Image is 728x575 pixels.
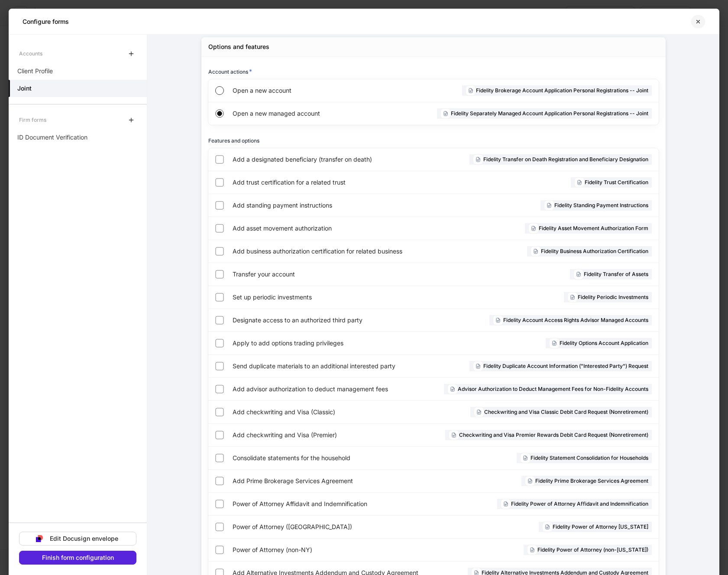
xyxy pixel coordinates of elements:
[233,293,431,302] span: Set up periodic investments
[233,454,427,462] span: Consolidate statements for the household
[584,270,648,278] h6: Fidelity Transfer of Assets
[208,67,252,76] h6: Account actions
[233,86,370,95] span: Open a new account
[233,408,396,416] span: Add checkwriting and Visa (Classic)
[233,500,425,508] span: Power of Attorney Affidavit and Indemnification
[585,178,648,186] h6: Fidelity Trust Certification
[233,477,430,485] span: Add Prime Brokerage Services Agreement
[511,500,648,508] h6: Fidelity Power of Attorney Affidavit and Indemnification
[437,108,652,119] div: Fidelity Separately Managed Account Application Personal Registrations -- Joint
[17,84,32,93] h5: Joint
[458,385,648,393] h6: Advisor Authorization to Deduct Management Fees for Non-Fidelity Accounts
[19,532,136,546] button: Edit Docusign envelope
[233,339,438,348] span: Apply to add options trading privileges
[553,523,648,531] h6: Fidelity Power of Attorney [US_STATE]
[233,523,439,531] span: Power of Attorney ([GEOGRAPHIC_DATA])
[17,133,87,142] p: ID Document Verification
[560,339,648,347] h6: Fidelity Options Account Application
[483,362,648,370] h6: Fidelity Duplicate Account Information ("Interested Party") Request
[462,85,652,96] div: Fidelity Brokerage Account Application Personal Registrations -- Joint
[208,42,269,51] div: Options and features
[233,224,421,233] span: Add asset movement authorization
[19,551,136,565] button: Finish form configuration
[233,431,384,439] span: Add checkwriting and Visa (Premier)
[9,62,147,80] a: Client Profile
[233,178,451,187] span: Add trust certification for a related trust
[23,17,69,26] h5: Configure forms
[233,546,411,554] span: Power of Attorney (non-NY)
[503,316,648,324] h6: Fidelity Account Access Rights Advisor Managed Accounts
[9,129,147,146] a: ID Document Verification
[19,112,46,127] div: Firm forms
[208,136,259,145] h6: Features and options
[17,67,53,75] p: Client Profile
[233,362,426,370] span: Send duplicate materials to an additional interested party
[233,385,409,393] span: Add advisor authorization to deduct management fees
[531,454,648,462] h6: Fidelity Statement Consolidation for Households
[233,316,419,325] span: Designate access to an authorized third party
[459,431,648,439] h6: Checkwriting and Visa Premier Rewards Debit Card Request (Nonretirement)
[484,408,648,416] h6: Checkwriting and Visa Classic Debit Card Request (Nonretirement)
[19,46,42,61] div: Accounts
[554,201,648,209] h6: Fidelity Standing Payment Instructions
[42,555,114,561] div: Finish form configuration
[535,477,648,485] h6: Fidelity Prime Brokerage Services Agreement
[578,293,648,301] h6: Fidelity Periodic Investments
[9,80,147,97] a: Joint
[233,109,372,118] span: Open a new managed account
[233,201,430,210] span: Add standing payment instructions
[233,247,458,256] span: Add business authorization certification for related business
[50,536,118,542] div: Edit Docusign envelope
[233,155,414,164] span: Add a designated beneficiary (transfer on death)
[233,270,426,279] span: Transfer your account
[537,546,648,554] h6: Fidelity Power of Attorney (non-[US_STATE])
[541,247,648,255] h6: Fidelity Business Authorization Certification
[483,155,648,163] h6: Fidelity Transfer on Death Registration and Beneficiary Designation
[539,224,648,232] h6: Fidelity Asset Movement Authorization Form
